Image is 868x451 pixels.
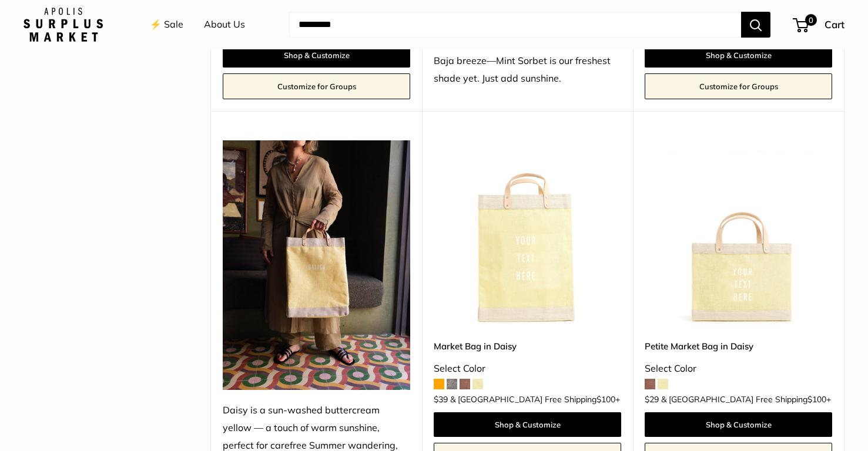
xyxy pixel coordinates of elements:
img: Market Bag in Daisy [434,140,621,328]
a: Customize for Groups [645,73,832,99]
img: Daisy is a sun-washed buttercream yellow — a touch of warm sunshine, perfect for carefree Summer ... [223,140,410,390]
input: Search... [289,12,741,38]
a: About Us [204,16,245,33]
span: Cart [825,18,844,31]
a: 0 Cart [794,15,844,34]
span: $39 [434,394,448,405]
a: Customize for Groups [223,73,410,99]
span: $100 [596,394,615,405]
span: & [GEOGRAPHIC_DATA] Free Shipping + [661,395,831,403]
a: Petite Market Bag in Daisy [645,339,832,353]
button: Search [741,12,770,38]
a: Market Bag in Daisydescription_The Original Market Bag in Daisy [434,140,621,328]
a: Shop & Customize [223,43,410,68]
a: Market Bag in Daisy [434,339,621,353]
span: & [GEOGRAPHIC_DATA] Free Shipping + [450,395,620,403]
span: $100 [807,394,826,405]
span: 0 [805,14,817,26]
div: Select Color [645,360,832,378]
img: Petite Market Bag in Daisy [645,140,832,328]
a: Shop & Customize [645,412,832,437]
img: Apolis: Surplus Market [24,8,103,42]
a: Petite Market Bag in DaisyPetite Market Bag in Daisy [645,140,832,328]
a: Shop & Customize [434,412,621,437]
a: Shop & Customize [645,43,832,68]
a: ⚡️ Sale [150,16,183,33]
div: Select Color [434,360,621,378]
span: $29 [645,394,659,405]
div: Shot in Todos [PERSON_NAME], born of a Baja breeze—Mint Sorbet is our freshest shade yet. Just ad... [434,35,621,87]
